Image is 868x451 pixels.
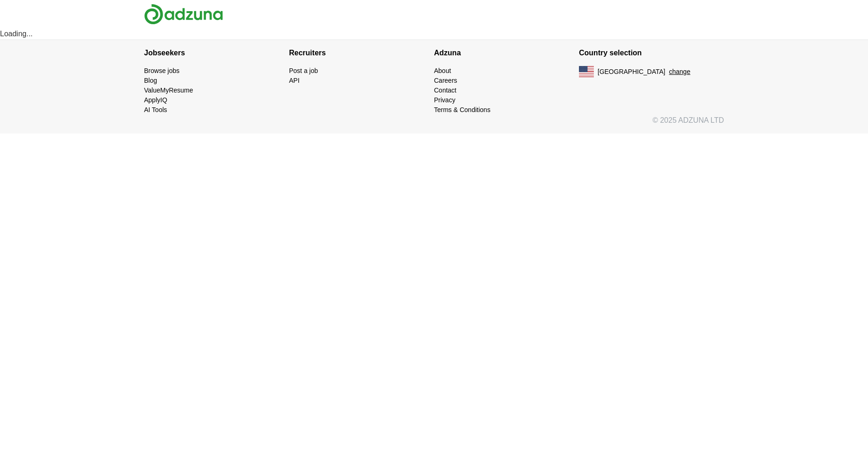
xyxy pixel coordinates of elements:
[137,115,731,133] div: © 2025 ADZUNA LTD
[579,66,594,77] img: US flag
[144,86,193,94] a: ValueMyResume
[144,96,167,104] a: ApplyIQ
[434,96,455,104] a: Privacy
[144,67,179,74] a: Browse jobs
[434,86,456,94] a: Contact
[144,4,223,25] img: Adzuna logo
[598,67,665,77] span: [GEOGRAPHIC_DATA]
[289,77,300,84] a: API
[434,67,451,74] a: About
[289,67,318,74] a: Post a job
[669,67,690,77] button: change
[434,77,457,84] a: Careers
[144,77,157,84] a: Blog
[579,40,724,66] h4: Country selection
[144,106,167,113] a: AI Tools
[434,106,490,113] a: Terms & Conditions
